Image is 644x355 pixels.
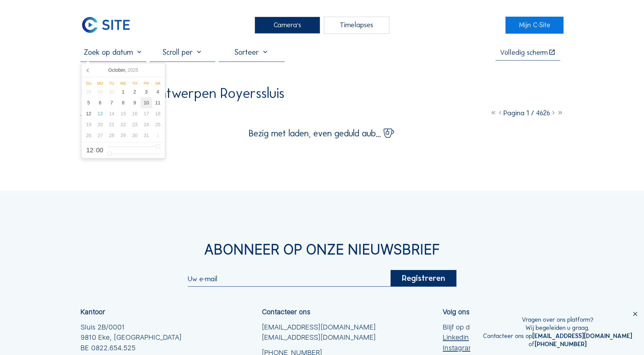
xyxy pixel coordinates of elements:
div: 21 [106,119,117,130]
span: : [94,147,95,152]
div: Kantoor [80,308,105,315]
div: 30 [129,130,141,141]
div: Camera 4 [80,106,152,116]
div: Timelapses [324,17,389,34]
div: 28 [83,86,94,97]
span: 00 [96,147,103,153]
a: [PHONE_NUMBER] [535,340,587,348]
input: Zoek op datum 󰅀 [80,48,146,57]
span: Bezig met laden, even geduld aub... [249,129,381,138]
a: [EMAIL_ADDRESS][DOMAIN_NAME] [532,332,632,340]
div: of [483,340,632,349]
div: 22 [117,119,129,130]
div: Volg ons [443,308,470,315]
span: 12 [86,147,93,153]
div: 25 [152,119,164,130]
div: October, [106,65,141,75]
div: 8 [117,97,129,108]
div: Wij begeleiden u graag. [483,324,632,332]
div: 5 [83,97,94,108]
div: 29 [94,86,106,97]
div: Sluis 2B/0001 9810 Eke, [GEOGRAPHIC_DATA] BE 0822.654.525 [80,322,182,353]
div: Rinkoniën / Antwerpen Royerssluis [80,86,284,100]
div: 26 [83,130,94,141]
div: 30 [106,86,117,97]
a: C-SITE Logo [80,17,139,34]
div: Abonneer op onze nieuwsbrief [80,243,564,257]
div: 4 [152,86,164,97]
i: 2025 [128,67,138,73]
a: [EMAIL_ADDRESS][DOMAIN_NAME] [262,332,376,343]
div: Mo [94,81,106,85]
div: 23 [129,119,141,130]
div: 14 [106,108,117,119]
div: Vragen over ons platform? [483,316,632,324]
div: Registreren [391,270,456,287]
div: 15 [117,108,129,119]
div: Contacteer ons [262,308,310,315]
div: 13 [94,108,106,119]
div: 28 [106,130,117,141]
div: 6 [94,97,106,108]
div: 1 [152,130,164,141]
div: 29 [117,130,129,141]
div: Tu [106,81,117,85]
div: 27 [94,130,106,141]
div: We [117,81,129,85]
input: Uw e-mail [188,275,391,283]
div: 17 [141,108,152,119]
a: Mijn C-Site [505,17,564,34]
img: C-SITE Logo [80,17,131,34]
div: 16 [129,108,141,119]
div: 24 [141,119,152,130]
div: 18 [152,108,164,119]
div: Camera's [255,17,320,34]
span: Pagina 1 / 4626 [503,109,550,117]
div: Sa [152,81,164,85]
div: Th [129,81,141,85]
div: Su [83,81,94,85]
div: Contacteer ons op [483,332,632,340]
div: 11 [152,97,164,108]
div: 20 [94,119,106,130]
div: 31 [141,130,152,141]
a: Linkedin [443,332,509,343]
div: 7 [106,97,117,108]
div: Volledig scherm [500,49,548,56]
a: [EMAIL_ADDRESS][DOMAIN_NAME] [262,322,376,333]
div: 2 [129,86,141,97]
div: 12 [83,108,94,119]
div: 10 [141,97,152,108]
div: Blijf op de hoogte via [443,322,509,353]
div: 3 [141,86,152,97]
div: 1 [117,86,129,97]
div: 19 [83,119,94,130]
div: 9 [129,97,141,108]
a: Instagram [443,343,509,353]
div: Fr [141,81,152,85]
